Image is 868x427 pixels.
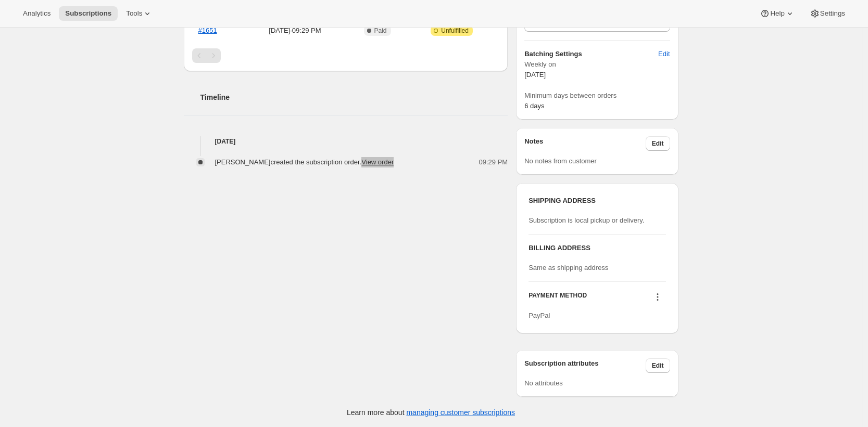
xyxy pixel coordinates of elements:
button: Edit [652,46,676,62]
h3: Subscription attributes [524,358,646,373]
span: Tools [126,9,142,18]
span: [DATE] · 09:29 PM [246,25,344,36]
button: Help [753,6,801,21]
h3: SHIPPING ADDRESS [529,196,665,206]
h3: Notes [524,136,646,151]
span: Edit [652,361,664,370]
span: Settings [820,9,845,18]
button: Analytics [17,6,57,21]
span: Edit [658,49,670,59]
button: Edit [646,136,670,151]
p: Learn more about [347,407,515,418]
h2: Timeline [200,92,508,102]
span: Edit [652,139,664,148]
span: Minimum days between orders [524,90,670,101]
h3: BILLING ADDRESS [529,243,665,253]
a: #1651 [198,27,217,34]
span: Subscription is local pickup or delivery. [529,216,644,224]
span: Analytics [23,9,51,18]
span: PayPal [529,312,550,319]
span: 09:29 PM [479,157,508,167]
span: No attributes [524,379,563,387]
a: View order [361,158,394,166]
h4: [DATE] [184,136,508,147]
span: Same as shipping address [529,264,608,271]
span: Weekly on [524,59,670,70]
a: managing customer subscriptions [406,408,515,417]
button: Edit [646,358,670,373]
nav: Pagination [192,48,500,63]
h3: PAYMENT METHOD [529,291,587,305]
h6: Batching Settings [524,49,658,59]
span: No notes from customer [524,157,597,165]
span: 6 days [524,102,544,110]
span: Subscriptions [65,9,111,18]
span: [PERSON_NAME] created the subscription order. [215,158,394,166]
span: Paid [374,27,387,35]
span: Unfulfilled [441,27,469,35]
span: [DATE] [524,71,546,79]
button: Tools [120,6,159,21]
span: Help [770,9,784,18]
button: Subscriptions [59,6,118,21]
button: Settings [803,6,851,21]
